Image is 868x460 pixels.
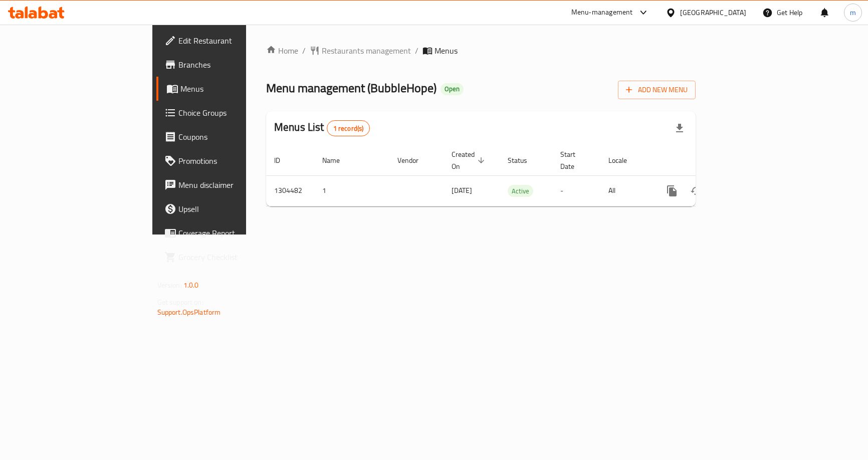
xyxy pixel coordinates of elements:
a: Promotions [156,149,297,173]
span: Menus [435,45,458,57]
a: Coverage Report [156,221,297,245]
td: 1 [314,175,389,206]
button: Change Status [684,179,708,203]
div: Export file [668,116,692,140]
div: Open [441,83,464,95]
a: Grocery Checklist [156,245,297,269]
span: Created On [452,148,488,172]
a: Choice Groups [156,101,297,125]
a: Menus [156,77,297,101]
span: Branches [178,59,289,71]
div: Menu-management [571,7,633,19]
span: Menu disclaimer [178,179,289,191]
a: Coupons [156,125,297,149]
span: Promotions [178,155,289,167]
span: Upsell [178,203,289,215]
span: Get support on: [157,296,203,309]
span: Menus [180,83,289,95]
a: Restaurants management [310,45,411,57]
button: Add New Menu [618,81,696,99]
div: Active [508,185,533,197]
div: Total records count [327,120,370,136]
a: Menu disclaimer [156,173,297,197]
th: Actions [652,145,764,176]
span: Grocery Checklist [178,251,289,263]
td: - [552,175,600,206]
span: Menu management ( BubbleHope ) [266,77,437,99]
span: Active [508,185,533,197]
span: Vendor [397,154,431,166]
button: more [660,179,684,203]
span: Open [441,85,464,93]
span: Edit Restaurant [178,35,289,47]
h2: Menus List [274,120,370,136]
span: m [850,7,856,18]
div: [GEOGRAPHIC_DATA] [680,7,746,18]
span: Choice Groups [178,107,289,119]
span: Start Date [560,148,588,172]
span: Locale [608,154,640,166]
nav: breadcrumb [266,45,696,57]
td: All [600,175,652,206]
span: Status [508,154,540,166]
span: ID [274,154,293,166]
span: Add New Menu [626,84,688,96]
span: Name [322,154,353,166]
a: Support.OpsPlatform [157,306,221,319]
span: Coupons [178,131,289,143]
a: Upsell [156,197,297,221]
a: Edit Restaurant [156,29,297,53]
span: Coverage Report [178,227,289,239]
table: enhanced table [266,145,764,206]
span: Version: [157,279,182,292]
span: Restaurants management [322,45,411,57]
li: / [415,45,418,57]
a: Branches [156,53,297,77]
span: 1.0.0 [183,279,199,292]
span: 1 record(s) [327,124,370,133]
li: / [302,45,306,57]
span: [DATE] [452,184,472,197]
